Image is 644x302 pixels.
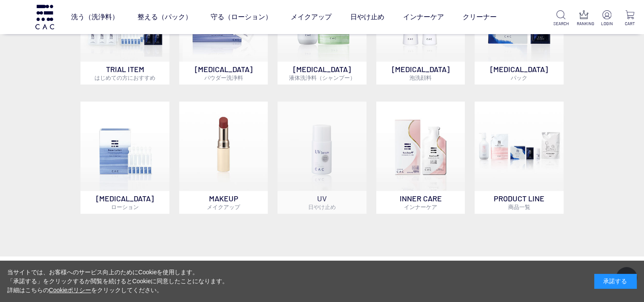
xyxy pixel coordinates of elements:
p: MAKEUP [179,191,268,214]
img: インナーケア [376,102,465,191]
p: TRIAL ITEM [80,61,169,84]
span: はじめての方におすすめ [94,74,155,81]
p: RANKING [576,20,591,27]
p: [MEDICAL_DATA] [376,61,465,84]
span: パック [511,74,527,81]
a: MAKEUPメイクアップ [179,102,268,214]
div: 当サイトでは、お客様へのサービス向上のためにCookieを使用します。 「承諾する」をクリックするか閲覧を続けるとCookieに同意したことになります。 詳細はこちらの をクリックしてください。 [7,268,229,295]
a: CART [622,10,637,27]
a: インナーケア [403,5,444,29]
span: メイクアップ [207,203,240,210]
span: 泡洗顔料 [409,74,432,81]
a: Cookieポリシー [49,287,92,293]
a: 整える（パック） [137,5,192,29]
span: 商品一覧 [508,203,530,210]
p: [MEDICAL_DATA] [475,61,564,84]
a: 洗う（洗浄料） [71,5,118,29]
p: [MEDICAL_DATA] [278,61,366,84]
p: UV [278,191,366,214]
p: SEARCH [553,20,568,27]
div: 承諾する [594,274,637,289]
span: 日やけ止め [308,203,336,210]
p: [MEDICAL_DATA] [80,191,169,214]
span: パウダー洗浄料 [204,74,243,81]
p: [MEDICAL_DATA] [179,61,268,84]
a: 守る（ローション） [210,5,272,29]
span: ローション [111,203,139,210]
p: LOGIN [599,20,614,27]
p: CART [622,20,637,27]
a: 日やけ止め [350,5,384,29]
img: logo [34,5,55,29]
p: PRODUCT LINE [475,191,564,214]
a: クリーナー [462,5,496,29]
a: インナーケア INNER CAREインナーケア [376,102,465,214]
a: LOGIN [599,10,614,27]
a: SEARCH [553,10,568,27]
a: UV日やけ止め [278,102,366,214]
a: [MEDICAL_DATA]ローション [80,102,169,214]
p: INNER CARE [376,191,465,214]
a: PRODUCT LINE商品一覧 [475,102,564,214]
a: RANKING [576,10,591,27]
span: インナーケア [404,203,437,210]
a: メイクアップ [290,5,331,29]
span: 液体洗浄料（シャンプー） [289,74,355,81]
